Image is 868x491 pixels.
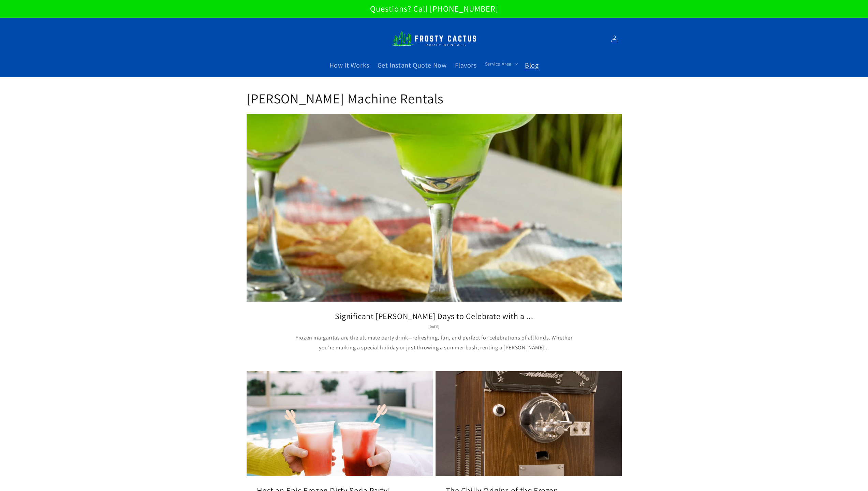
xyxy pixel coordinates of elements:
a: Blog [521,57,543,74]
span: Service Area [485,61,512,67]
h1: [PERSON_NAME] Machine Rentals [247,89,622,107]
span: How It Works [329,61,369,70]
span: Flavors [455,61,477,70]
span: Blog [525,61,539,70]
a: Flavors [451,57,481,74]
a: Significant [PERSON_NAME] Days to Celebrate with a ... [257,311,612,321]
summary: Service Area [481,57,521,71]
img: Frosty Cactus Margarita machine rentals Slushy machine rentals dirt soda dirty slushies [392,27,477,50]
a: Get Instant Quote Now [373,57,451,74]
span: Get Instant Quote Now [378,61,447,70]
a: How It Works [325,57,373,74]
